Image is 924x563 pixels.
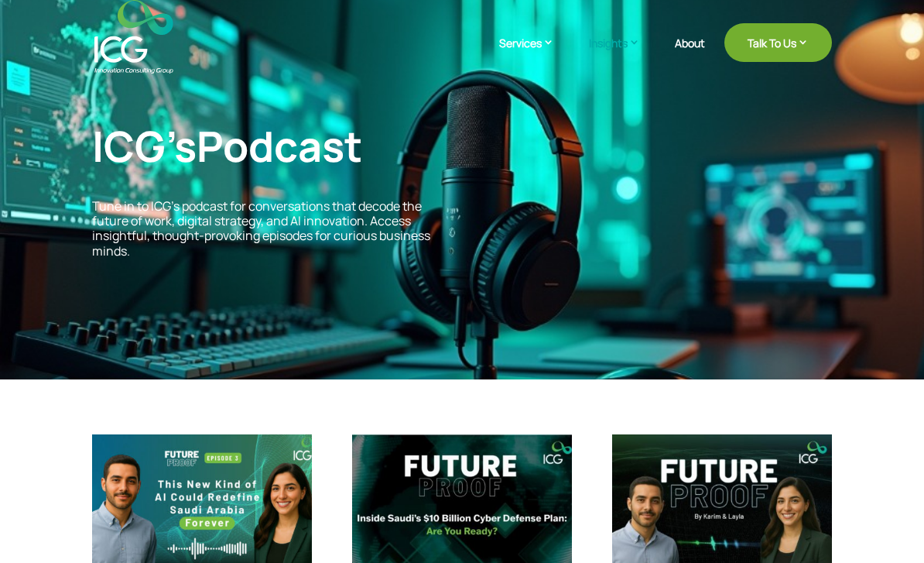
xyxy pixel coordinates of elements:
a: Talk To Us [724,23,832,62]
span: ICG’s [92,117,362,174]
a: Services [499,35,570,74]
a: Insights [589,35,655,74]
span: Tune in to ICG’s podcast for conversations that decode the future of work, digital strategy, and ... [92,197,430,259]
a: About [675,37,705,74]
span: Podcast [197,117,362,174]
